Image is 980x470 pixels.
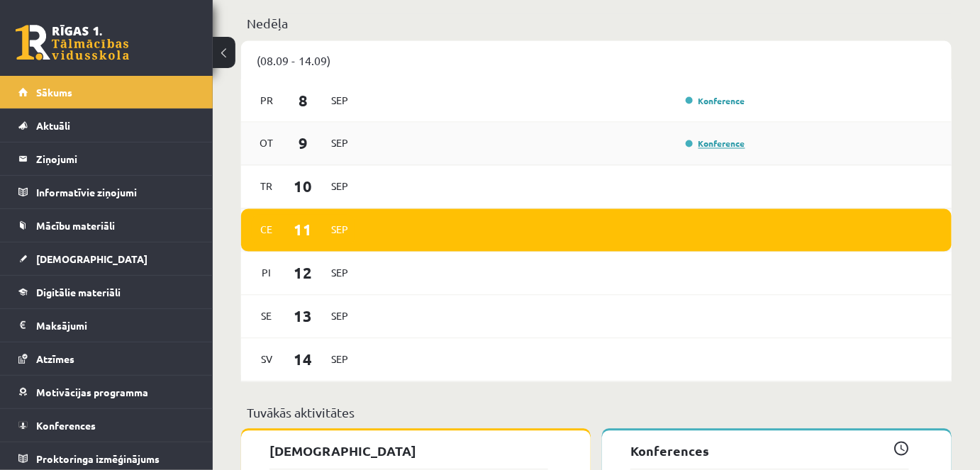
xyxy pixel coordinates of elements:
a: Motivācijas programma [18,376,195,408]
span: Pi [252,262,282,284]
span: Sep [325,262,355,284]
p: [DEMOGRAPHIC_DATA] [269,442,548,461]
span: Sv [252,349,282,371]
span: 14 [282,348,325,371]
a: Mācību materiāli [18,209,195,242]
span: Aktuāli [36,119,70,132]
a: Sākums [18,76,195,108]
span: Ce [252,219,282,241]
span: Sep [325,176,355,198]
legend: Maksājumi [36,309,195,342]
span: Sep [325,349,355,371]
div: (08.09 - 14.09) [241,41,952,79]
span: 10 [282,175,325,198]
legend: Ziņojumi [36,142,195,175]
span: Sākums [36,86,72,99]
a: Konferences [18,409,195,442]
span: Proktoringa izmēģinājums [36,452,160,465]
span: Sep [325,306,355,328]
span: Digitālie materiāli [36,286,121,298]
a: [DEMOGRAPHIC_DATA] [18,242,195,275]
span: Tr [252,176,282,198]
a: Digitālie materiāli [18,276,195,308]
a: Atzīmes [18,342,195,375]
span: 11 [282,218,325,242]
a: Rīgas 1. Tālmācības vidusskola [16,25,129,60]
span: Se [252,306,282,328]
p: Nedēļa [247,13,946,33]
span: 12 [282,262,325,285]
span: Sep [325,89,355,111]
span: 9 [282,132,325,155]
p: Tuvākās aktivitātes [247,403,946,423]
a: Konference [686,95,745,106]
a: Konference [686,138,745,150]
span: Mācību materiāli [36,219,115,232]
span: 13 [282,305,325,328]
p: Konferences [630,442,909,461]
span: Sep [325,219,355,241]
span: Motivācijas programma [36,386,148,398]
a: Ziņojumi [18,142,195,175]
a: Maksājumi [18,309,195,342]
span: 8 [282,89,325,112]
span: Sep [325,133,355,155]
a: Aktuāli [18,109,195,142]
span: Pr [252,89,282,111]
a: Informatīvie ziņojumi [18,176,195,208]
span: [DEMOGRAPHIC_DATA] [36,252,147,265]
span: Konferences [36,419,96,432]
legend: Informatīvie ziņojumi [36,176,195,208]
span: Atzīmes [36,352,74,365]
span: Ot [252,133,282,155]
